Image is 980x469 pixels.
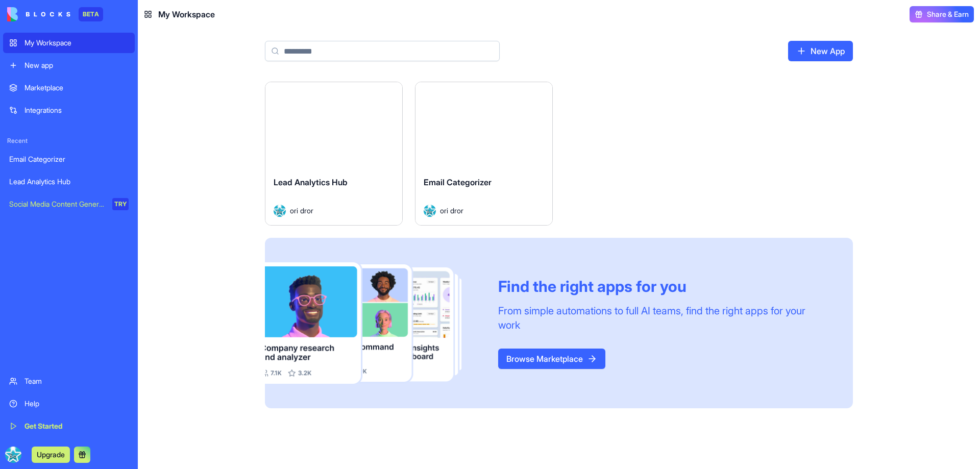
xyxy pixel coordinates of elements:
span: Share & Earn [927,9,969,19]
a: New App [788,41,853,61]
span: Recent [3,137,135,145]
a: Help [3,393,135,414]
div: TRY [112,198,129,210]
a: My Workspace [3,33,135,53]
a: Team [3,371,135,391]
div: Keywords by Traffic [113,60,172,67]
img: logo [7,7,70,21]
img: Avatar [274,205,286,217]
img: Frame_181_egmpey.png [265,262,482,384]
a: Social Media Content GeneratorTRY [3,194,135,214]
div: v 4.0.25 [29,16,50,24]
a: Get Started [3,416,135,436]
div: Domain: [DOMAIN_NAME] [27,27,112,35]
a: Lead Analytics HubAvatarori dror [265,82,403,226]
div: Email Categorizer [9,154,129,164]
div: Marketplace [24,83,129,93]
a: Email CategorizerAvatarori dror [415,82,553,226]
img: Avatar [424,205,436,217]
div: Find the right apps for you [498,277,828,295]
img: tab_keywords_by_traffic_grey.svg [102,59,110,67]
span: Email Categorizer [424,177,492,187]
a: Marketplace [3,78,135,98]
span: Lead Analytics Hub [274,177,348,187]
span: ori dror [440,205,463,216]
div: Lead Analytics Hub [9,177,129,187]
img: website_grey.svg [16,27,24,35]
a: Upgrade [32,449,70,459]
div: From simple automations to full AI teams, find the right apps for your work [498,304,828,332]
div: New app [24,60,129,70]
img: tab_domain_overview_orange.svg [28,59,36,67]
a: Browse Marketplace [498,349,605,369]
div: My Workspace [24,38,129,48]
div: Get Started [24,421,129,431]
span: ori dror [290,205,313,216]
a: BETA [7,7,103,21]
div: Domain Overview [39,60,91,67]
div: Help [24,399,129,409]
div: Integrations [24,105,129,115]
div: Team [24,376,129,386]
a: New app [3,55,135,76]
div: BETA [79,7,103,21]
span: My Workspace [158,8,215,20]
a: Integrations [3,100,135,120]
button: Share & Earn [910,6,974,22]
button: Upgrade [32,447,70,463]
a: Lead Analytics Hub [3,171,135,192]
img: logo_orange.svg [16,16,24,24]
img: ACg8ocIInin2p6pcjON7snjoCg-HMTItrRaEI8bAy78i330DTAFXXnte=s96-c [5,447,21,463]
a: Email Categorizer [3,149,135,169]
div: Social Media Content Generator [9,199,105,209]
